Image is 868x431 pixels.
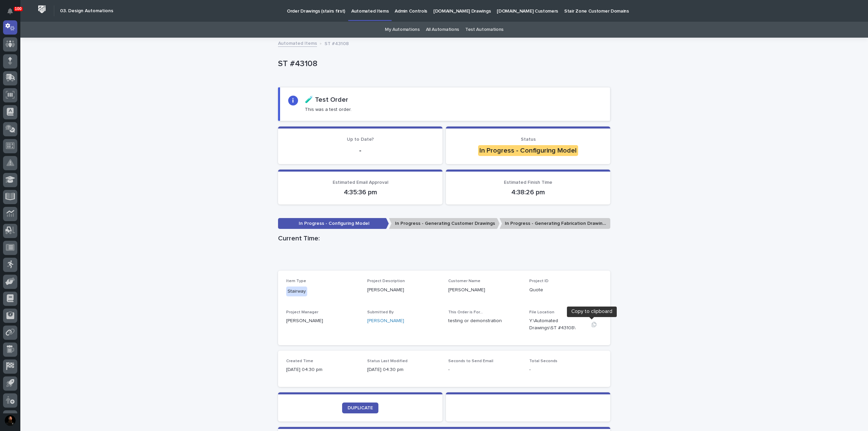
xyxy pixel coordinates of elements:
p: 4:38:26 pm [454,188,602,196]
p: testing or demonstration [448,317,521,325]
span: Estimated Email Approval [333,180,388,185]
p: - [448,366,521,373]
p: ST #43108 [278,59,608,69]
span: Submitted By [367,310,394,314]
p: [DATE] 04:30 pm [286,366,359,373]
span: Created Time [286,359,313,363]
p: Quote [529,287,602,294]
span: Seconds to Send Email [448,359,493,363]
span: This Order is For... [448,310,483,314]
span: Project Description [367,279,405,283]
h1: Current Time: [278,234,610,242]
div: Notifications100 [8,8,17,19]
p: [PERSON_NAME] [367,287,440,294]
p: - [529,366,602,373]
img: Workspace Logo [36,3,48,16]
a: DUPLICATE [342,403,378,413]
h2: 🧪 Test Order [305,96,348,104]
button: Notifications [3,4,17,18]
a: Automated Items [278,39,317,47]
p: In Progress - Generating Customer Drawings [389,218,500,229]
span: Item Type [286,279,306,283]
a: My Automations [385,22,420,38]
span: Status Last Modified [367,359,408,363]
p: - [286,146,434,155]
span: Estimated Finish Time [504,180,552,185]
iframe: Current Time: [278,245,610,271]
p: 4:35:36 pm [286,188,434,196]
span: Project Manager [286,310,318,314]
p: ST #43108 [324,39,349,47]
span: Status [521,137,536,142]
p: [PERSON_NAME] [286,317,359,325]
span: Total Seconds [529,359,557,363]
p: 100 [15,6,22,11]
button: users-avatar [3,413,17,428]
div: Stairway [286,287,307,296]
span: Customer Name [448,279,480,283]
a: Test Automations [465,22,504,38]
div: In Progress - Configuring Model [478,145,578,156]
span: File Location [529,310,554,314]
a: [PERSON_NAME] [367,317,404,325]
p: This was a test order. [305,106,352,113]
p: In Progress - Configuring Model [278,218,389,229]
span: Up to Date? [347,137,374,142]
p: [PERSON_NAME] [448,287,521,294]
: Y:\Automated Drawings\ST #43108\ [529,317,586,332]
p: In Progress - Generating Fabrication Drawings [499,218,610,229]
h2: 03. Design Automations [60,8,113,14]
span: Project ID [529,279,549,283]
a: All Automations [426,22,459,38]
span: DUPLICATE [348,406,373,410]
p: [DATE] 04:30 pm [367,366,440,373]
